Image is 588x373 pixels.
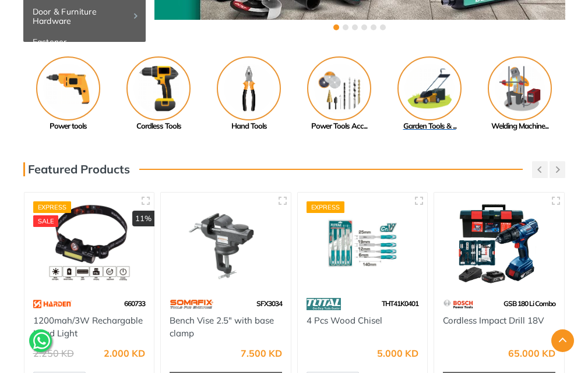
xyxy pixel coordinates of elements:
[170,201,282,285] img: Royal Tools - Bench Vise 2.5
[443,294,474,314] img: 55.webp
[475,120,565,132] div: Welding Machine...
[382,299,418,308] span: THT41K0401
[475,56,565,132] a: Welding Machine...
[33,315,143,339] a: 1200mah/3W Rechargable Head Light
[443,315,544,326] a: Cordless Impact Drill 18V
[443,201,555,285] img: Royal Tools - Cordless Impact Drill 18V
[294,120,385,132] div: Power Tools Acc...
[385,56,475,132] a: Garden Tools & ...
[508,349,555,358] div: 65.000 KD
[307,201,345,213] div: Express
[204,56,294,132] a: Hand Tools
[504,299,555,308] span: GSB 180 Li Combo
[488,56,552,120] img: Royal - Welding Machine & Tools
[307,201,419,285] img: Royal Tools - 4 Pcs Wood Chisel
[23,162,130,176] h3: Featured Products
[307,315,382,326] a: 4 Pcs Wood Chisel
[23,31,146,52] a: Fastener
[377,349,418,358] div: 5.000 KD
[132,211,154,227] div: 11%
[170,315,274,339] a: Bench Vise 2.5" with base clamp
[36,56,100,120] img: Royal - Power tools
[104,349,145,358] div: 2.000 KD
[397,56,462,120] img: Royal - Garden Tools & Accessories
[33,349,74,358] div: 2.250 KD
[126,56,191,120] img: Royal - Cordless Tools
[23,1,146,31] a: Door & Furniture Hardware
[307,56,371,120] img: Royal - Power Tools Accessories
[307,294,341,314] img: 86.webp
[114,56,204,132] a: Cordless Tools
[114,120,204,132] div: Cordless Tools
[33,201,146,285] img: Royal Tools - 1200mah/3W Rechargable Head Light
[204,120,294,132] div: Hand Tools
[385,120,475,132] div: Garden Tools & ...
[124,299,145,308] span: 660733
[294,56,385,132] a: Power Tools Acc...
[23,120,114,132] div: Power tools
[33,294,72,314] img: 121.webp
[256,299,282,308] span: SFX3034
[33,215,59,227] div: SALE
[217,56,281,120] img: Royal - Hand Tools
[23,56,114,132] a: Power tools
[170,294,213,314] img: 60.webp
[33,201,72,213] div: Express
[241,349,282,358] div: 7.500 KD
